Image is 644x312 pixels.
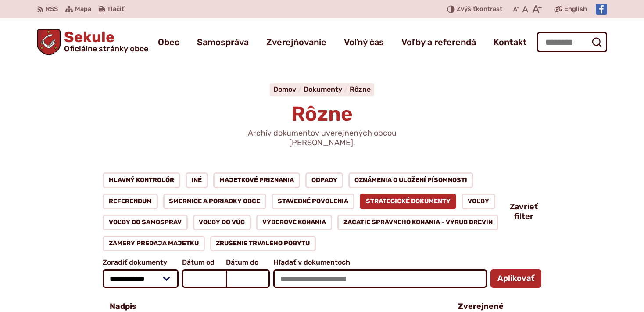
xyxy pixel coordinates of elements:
[360,194,457,209] a: Strategické dokumenty
[103,215,188,230] a: Voľby do samospráv
[304,85,342,93] span: Dokumenty
[163,194,267,209] a: Smernice a poriadky obce
[596,4,607,15] img: Prejsť na Facebook stránku
[186,172,208,188] a: Iné
[37,29,61,55] img: Prejsť na domovskú stránku
[266,30,326,54] a: Zverejňovanie
[273,85,304,93] a: Domov
[457,6,502,13] span: kontrast
[182,269,226,288] input: Dátum od
[103,236,205,251] a: Zámery predaja majetku
[103,258,179,266] span: Zoradiť dokumenty
[107,6,124,13] span: Tlačiť
[564,4,587,14] span: English
[103,172,180,188] a: Hlavný kontrolór
[510,202,538,221] span: Zavrieť filter
[61,30,148,53] span: Sekule
[272,194,354,209] a: Stavebné povolenia
[193,215,251,230] a: Voľby do VÚC
[213,172,300,188] a: Majetkové priznania
[494,30,527,54] a: Kontakt
[510,202,541,221] button: Zavrieť filter
[103,194,158,209] a: Referendum
[182,258,226,266] span: Dátum od
[457,5,476,13] span: Zvýšiť
[210,236,316,251] a: Zrušenie trvalého pobytu
[462,194,495,209] a: Voľby
[350,85,371,93] a: Rôzne
[337,215,499,230] a: Začatie správneho konania - výrub drevín
[226,269,270,288] input: Dátum do
[291,102,353,126] span: Rôzne
[197,30,249,54] a: Samospráva
[348,172,473,188] a: Oznámenia o uložení písomnosti
[305,172,343,188] a: Odpady
[304,85,350,93] a: Dokumenty
[273,269,487,288] input: Hľadať v dokumentoch
[103,269,179,288] select: Zoradiť dokumenty
[562,4,589,14] a: English
[46,4,58,14] span: RSS
[217,129,427,147] p: Archív dokumentov uverejnených obcou [PERSON_NAME].
[75,4,91,14] span: Mapa
[344,30,384,54] a: Voľný čas
[490,269,541,288] button: Aplikovať
[64,45,148,53] span: Oficiálne stránky obce
[37,29,148,55] a: Logo Sekule, prejsť na domovskú stránku.
[458,302,504,312] p: Zverejnené
[273,85,296,93] span: Domov
[110,302,136,312] p: Nadpis
[273,258,487,266] span: Hľadať v dokumentoch
[226,258,270,266] span: Dátum do
[158,30,179,54] a: Obec
[401,30,476,54] a: Voľby a referendá
[256,215,332,230] a: Výberové konania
